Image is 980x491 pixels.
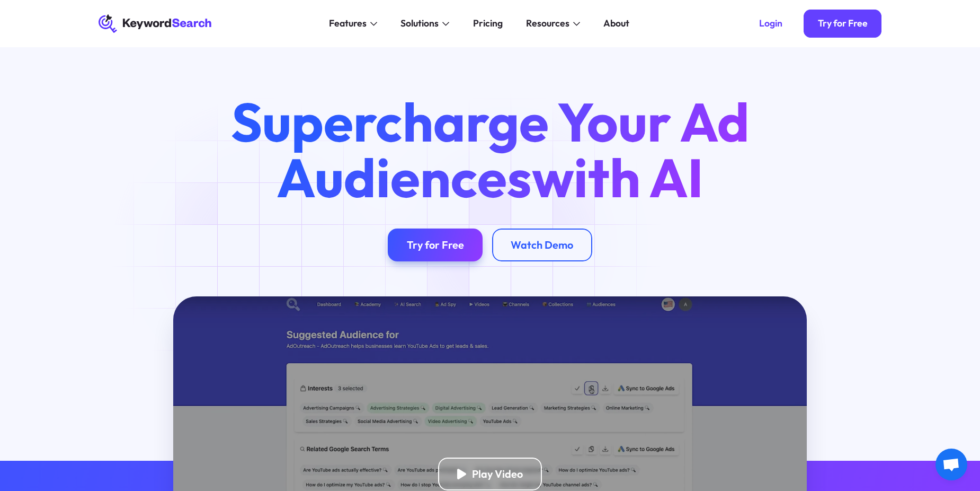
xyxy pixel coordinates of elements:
div: Pricing [473,16,503,31]
a: Login [745,10,797,38]
a: Try for Free [388,229,483,261]
div: Watch Demo [511,239,573,252]
a: About [596,14,637,33]
a: Open chat [936,449,967,480]
div: About [603,16,629,31]
a: Pricing [466,14,510,33]
a: Try for Free [804,10,881,38]
h1: Supercharge Your Ad Audiences [209,94,772,205]
div: Solutions [400,16,439,31]
div: Try for Free [407,239,464,252]
span: with AI [532,143,703,211]
div: Login [759,17,782,29]
div: Features [329,16,367,31]
div: Try for Free [818,17,868,29]
div: Resources [526,16,569,31]
div: Play Video [472,468,523,481]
